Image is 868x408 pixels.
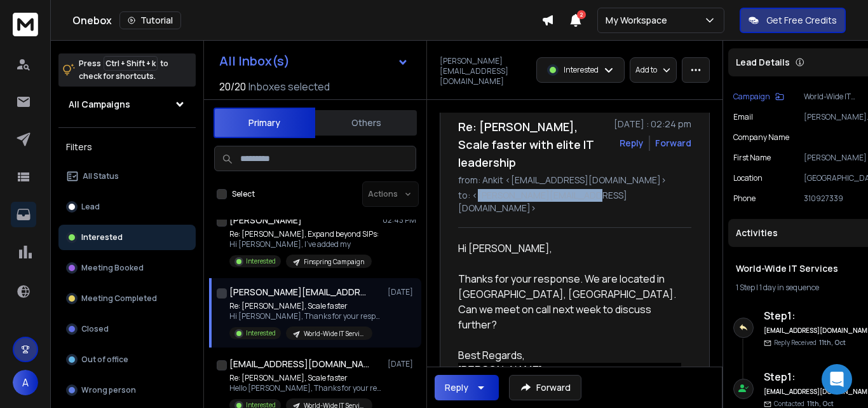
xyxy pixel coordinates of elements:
[774,338,846,348] p: Reply Received
[620,137,644,150] button: Reply
[229,358,369,370] h1: [EMAIL_ADDRESS][DOMAIN_NAME]
[304,257,364,267] p: Finspring Campaign
[246,328,276,338] p: Interested
[81,293,157,304] p: Meeting Completed
[736,56,790,69] p: Lead Details
[733,193,756,204] p: Phone
[229,286,369,299] h1: [PERSON_NAME][EMAIL_ADDRESS][DOMAIN_NAME]
[564,65,599,75] p: Interested
[766,14,837,27] p: Get Free Credits
[229,229,379,239] p: Re: [PERSON_NAME], Expand beyond SIPs:
[458,189,691,215] p: to: <[PERSON_NAME][EMAIL_ADDRESS][DOMAIN_NAME]>
[388,287,416,297] p: [DATE]
[807,399,834,408] span: 11th, Oct
[635,65,657,75] p: Add to
[509,375,581,400] button: Forward
[740,8,846,33] button: Get Free Credits
[458,174,691,186] p: from: Ankit <[EMAIL_ADDRESS][DOMAIN_NAME]>
[736,282,755,293] span: 1 Step
[104,56,158,71] span: Ctrl + Shift + k
[83,171,119,181] p: All Status
[81,263,144,273] p: Meeting Booked
[69,98,130,111] h1: All Campaigns
[458,302,681,332] div: Can we meet on call next week to discuss further?
[733,153,771,163] p: First Name
[733,173,763,183] p: location
[440,56,529,87] p: [PERSON_NAME][EMAIL_ADDRESS][DOMAIN_NAME]
[229,239,379,250] p: Hi [PERSON_NAME], I’ve added my
[822,364,852,395] div: Open Intercom Messenger
[58,286,196,311] button: Meeting Completed
[229,214,302,227] h1: [PERSON_NAME]
[733,92,770,102] p: Campaign
[733,92,784,102] button: Campaign
[248,79,330,94] h3: Inboxes selected
[458,241,681,256] div: Hi [PERSON_NAME],
[58,194,196,220] button: Lead
[58,138,196,156] h3: Filters
[13,370,38,395] button: A
[304,329,365,339] p: World-Wide IT Services
[655,137,691,150] div: Forward
[58,316,196,342] button: Closed
[315,109,417,137] button: Others
[58,164,196,189] button: All Status
[577,10,586,19] span: 2
[435,375,499,400] button: Reply
[81,385,136,395] p: Wrong person
[58,377,196,403] button: Wrong person
[58,225,196,250] button: Interested
[81,232,123,243] p: Interested
[388,359,416,369] p: [DATE]
[229,311,382,321] p: Hi [PERSON_NAME], Thanks for your response.
[759,282,819,293] span: 1 day in sequence
[81,202,100,212] p: Lead
[232,189,255,199] label: Select
[58,347,196,372] button: Out of office
[58,255,196,281] button: Meeting Booked
[819,338,846,347] span: 11th, Oct
[229,373,382,383] p: Re: [PERSON_NAME], Scale faster
[229,383,382,393] p: Hello [PERSON_NAME], Thanks for your response.
[614,118,691,130] p: [DATE] : 02:24 pm
[458,363,681,378] div: [PERSON_NAME],
[458,348,681,363] div: Best Regards,
[219,55,290,67] h1: All Inbox(s)
[214,108,315,138] button: Primary
[445,381,468,394] div: Reply
[119,11,181,29] button: Tutorial
[458,118,606,171] h1: Re: [PERSON_NAME], Scale faster with elite IT leadership
[383,215,416,225] p: 02:43 PM
[209,48,419,74] button: All Inbox(s)
[246,257,276,266] p: Interested
[606,14,672,27] p: My Workspace
[72,11,541,29] div: Onebox
[81,324,109,334] p: Closed
[733,112,753,122] p: Email
[79,57,168,83] p: Press to check for shortcuts.
[458,271,681,302] div: Thanks for your response. We are located in [GEOGRAPHIC_DATA], [GEOGRAPHIC_DATA].
[81,355,128,365] p: Out of office
[219,79,246,94] span: 20 / 20
[733,132,789,143] p: Company Name
[229,301,382,311] p: Re: [PERSON_NAME], Scale faster
[58,92,196,117] button: All Campaigns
